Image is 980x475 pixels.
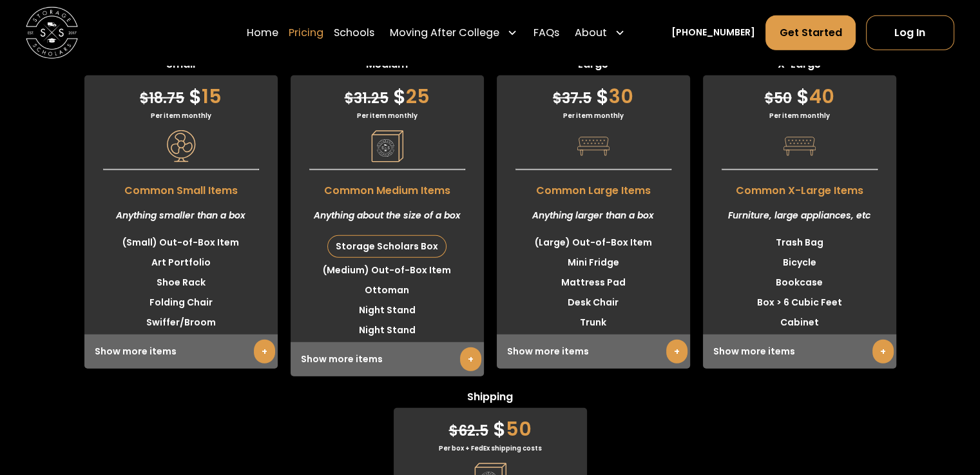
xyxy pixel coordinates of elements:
img: Storage Scholars main logo [26,6,78,59]
li: Swiffer/Broom [84,313,278,333]
div: 50 [394,408,587,443]
span: Common Medium Items [291,177,484,199]
li: Bicycle [703,253,896,273]
li: (Medium) Out-of-Box Item [291,260,484,280]
a: + [666,340,687,364]
span: $ [796,82,809,110]
div: Per item monthly [291,111,484,121]
li: Cabinet [703,313,896,333]
div: Show more items [291,342,484,376]
a: Get Started [765,15,855,50]
div: Per box + FedEx shipping costs [394,443,587,453]
span: $ [553,88,562,108]
img: Pricing Category Icon [165,130,197,162]
div: Furniture, large appliances, etc [703,199,896,233]
div: Moving After College [390,24,499,40]
li: Shoe Rack [84,273,278,293]
span: 62.5 [449,421,488,441]
span: $ [765,88,774,108]
span: Small [84,57,278,75]
li: Mattress Pad [497,273,690,293]
span: X-Large [703,57,896,75]
a: + [254,340,275,364]
div: Moving After College [385,14,523,50]
span: Common X-Large Items [703,177,896,199]
div: Show more items [497,334,690,369]
a: Pricing [289,14,323,50]
span: $ [189,82,202,110]
div: Anything smaller than a box [84,199,278,233]
a: Log In [866,15,954,50]
a: + [872,340,894,364]
li: Box > 6 Cubic Feet [703,293,896,313]
img: Pricing Category Icon [577,130,610,162]
div: About [575,24,607,40]
span: 50 [765,88,792,108]
img: Pricing Category Icon [371,130,403,162]
div: 30 [497,75,690,111]
div: About [570,14,630,50]
div: Anything larger than a box [497,199,690,233]
a: FAQs [533,14,559,50]
li: Bookcase [703,273,896,293]
div: Anything about the size of a box [291,199,484,233]
div: 15 [84,75,278,111]
div: Per item monthly [703,111,896,121]
span: 31.25 [345,88,389,108]
span: $ [493,415,506,443]
li: Mini Fridge [497,253,690,273]
span: $ [140,88,149,108]
li: Trash Bag [703,233,896,253]
span: Common Large Items [497,177,690,199]
div: Show more items [84,334,278,369]
span: $ [449,421,458,441]
a: Schools [334,14,374,50]
span: 37.5 [553,88,591,108]
div: 40 [703,75,896,111]
span: Large [497,57,690,75]
span: Common Small Items [84,177,278,199]
a: [PHONE_NUMBER] [671,26,755,39]
li: (Small) Out-of-Box Item [84,233,278,253]
div: Show more items [703,334,896,369]
span: $ [393,82,406,110]
a: Home [247,14,278,50]
div: Storage Scholars Box [328,236,446,257]
span: 18.75 [140,88,184,108]
li: Night Stand [291,320,484,340]
div: Per item monthly [497,111,690,121]
span: Shipping [394,389,587,408]
span: Medium [291,57,484,75]
div: Per item monthly [84,111,278,121]
li: (Large) Out-of-Box Item [497,233,690,253]
li: Night Stand [291,300,484,320]
img: Pricing Category Icon [783,130,816,162]
span: $ [345,88,354,108]
li: Folding Chair [84,293,278,313]
li: Trunk [497,313,690,333]
li: Ottoman [291,280,484,300]
li: Art Portfolio [84,253,278,273]
span: $ [596,82,609,110]
div: 25 [291,75,484,111]
li: Desk Chair [497,293,690,313]
a: home [26,6,78,59]
a: + [460,347,481,371]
